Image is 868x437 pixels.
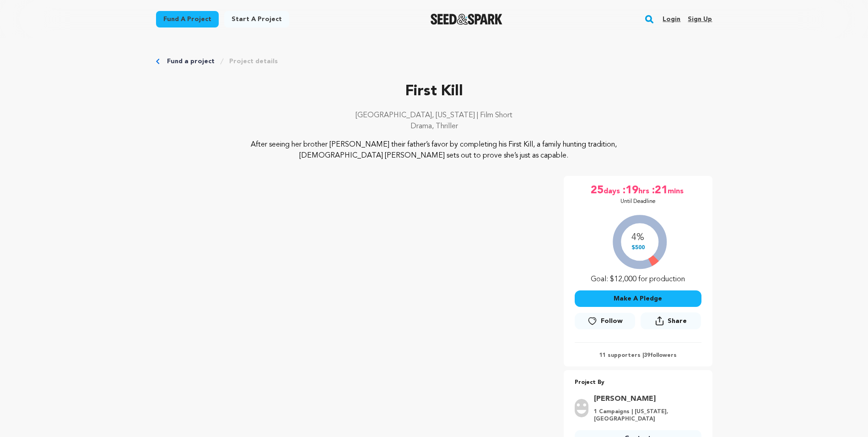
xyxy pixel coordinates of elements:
[641,312,701,329] button: Share
[575,290,701,307] button: Make A Pledge
[224,11,289,27] a: Start a project
[167,57,215,66] a: Fund a project
[622,183,638,198] span: :19
[594,408,696,423] p: 1 Campaigns | [US_STATE], [GEOGRAPHIC_DATA]
[591,183,604,198] span: 25
[156,57,712,66] div: Breadcrumb
[668,183,685,198] span: mins
[156,110,712,121] p: [GEOGRAPHIC_DATA], [US_STATE] | Film Short
[601,317,623,326] span: Follow
[156,11,219,27] a: Fund a project
[156,121,712,132] p: Drama, Thriller
[156,81,712,103] p: First Kill
[575,377,701,388] p: Project By
[620,198,656,205] p: Until Deadline
[594,393,696,404] a: Goto Fleming Faith profile
[651,183,668,198] span: :21
[638,183,651,198] span: hrs
[604,183,622,198] span: days
[211,139,657,161] p: After seeing her brother [PERSON_NAME] their father’s favor by completing his First Kill, a famil...
[575,399,588,417] img: user.png
[575,313,635,329] a: Follow
[431,14,502,25] a: Seed&Spark Homepage
[644,353,650,358] span: 39
[663,12,680,27] a: Login
[688,12,712,27] a: Sign up
[641,312,701,333] span: Share
[431,14,502,25] img: Seed&Spark Logo Dark Mode
[668,317,687,326] span: Share
[229,57,278,66] a: Project details
[575,352,701,359] p: 11 supporters | followers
